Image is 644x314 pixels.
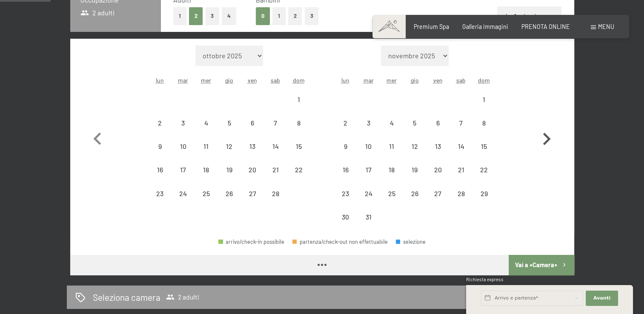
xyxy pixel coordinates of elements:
div: Thu Mar 12 2026 [403,135,426,158]
div: arrivo/check-in non effettuabile [334,158,357,181]
div: 10 [172,143,194,164]
div: 15 [473,143,495,164]
div: 2 [335,120,356,141]
div: 25 [381,190,402,211]
div: arrivo/check-in non effettuabile [172,135,195,158]
div: Thu Mar 19 2026 [403,158,426,181]
div: Wed Mar 18 2026 [380,158,403,181]
div: arrivo/check-in non effettuabile [426,182,449,205]
div: arrivo/check-in non effettuabile [264,111,287,134]
div: Tue Feb 10 2026 [172,135,195,158]
span: Galleria immagini [462,23,508,30]
div: arrivo/check-in non effettuabile [449,182,472,205]
div: Sat Mar 07 2026 [449,111,472,134]
div: Fri Mar 06 2026 [426,111,449,134]
div: arrivo/check-in non effettuabile [218,158,241,181]
abbr: giovedì [411,77,419,84]
div: Thu Mar 26 2026 [403,182,426,205]
abbr: domenica [478,77,490,84]
div: 14 [265,143,286,164]
div: Mon Mar 30 2026 [334,206,357,228]
button: 2 [189,7,203,25]
button: Mese precedente [85,46,110,229]
div: 15 [288,143,309,164]
div: 12 [219,143,240,164]
div: arrivo/check-in non effettuabile [472,135,495,158]
div: Tue Feb 03 2026 [172,111,195,134]
div: 18 [381,166,402,188]
div: arrivo/check-in non effettuabile [195,182,218,205]
div: 1 [473,96,495,117]
div: partenza/check-out non effettuabile [292,239,388,245]
div: Tue Feb 17 2026 [172,158,195,181]
abbr: lunedì [341,77,349,84]
div: arrivo/check-in non effettuabile [380,135,403,158]
div: 9 [335,143,356,164]
span: PRENOTA ONLINE [521,23,570,30]
div: 5 [404,120,425,141]
div: 26 [219,190,240,211]
button: 3 [305,7,319,25]
div: 22 [288,166,309,188]
div: arrivo/check-in non effettuabile [172,182,195,205]
div: arrivo/check-in non effettuabile [195,158,218,181]
div: arrivo/check-in non effettuabile [449,158,472,181]
div: Thu Feb 05 2026 [218,111,241,134]
div: Thu Feb 19 2026 [218,158,241,181]
div: 20 [242,166,263,188]
div: arrivo/check-in non effettuabile [357,206,380,228]
div: arrivo/check-in non effettuabile [403,135,426,158]
div: Sat Mar 21 2026 [449,158,472,181]
div: arrivo/check-in non effettuabile [149,111,172,134]
div: Wed Feb 04 2026 [195,111,218,134]
div: 13 [242,143,263,164]
button: 2 [288,7,302,25]
div: 27 [427,190,448,211]
div: Mon Mar 02 2026 [334,111,357,134]
div: Fri Feb 13 2026 [241,135,264,158]
div: Sun Feb 15 2026 [287,135,310,158]
abbr: domenica [293,77,305,84]
div: arrivo/check-in non effettuabile [403,111,426,134]
button: Aggiungi camera [497,6,561,25]
div: arrivo/check-in non effettuabile [403,158,426,181]
div: arrivo/check-in non effettuabile [426,111,449,134]
div: arrivo/check-in non effettuabile [218,182,241,205]
div: Sun Mar 22 2026 [472,158,495,181]
div: arrivo/check-in non effettuabile [287,111,310,134]
div: Wed Feb 11 2026 [195,135,218,158]
div: 8 [288,120,309,141]
div: arrivo/check-in non effettuabile [241,182,264,205]
abbr: sabato [271,77,280,84]
div: 28 [450,190,472,211]
div: Fri Mar 27 2026 [426,182,449,205]
div: arrivo/check-in non effettuabile [334,135,357,158]
h2: Seleziona camera [93,291,160,303]
div: 5 [219,120,240,141]
span: 2 adulti [166,293,199,301]
div: 7 [265,120,286,141]
button: Avanti [586,291,618,306]
a: Premium Spa [414,23,449,30]
div: Thu Feb 12 2026 [218,135,241,158]
div: arrivo/check-in non effettuabile [241,135,264,158]
button: 4 [222,7,236,25]
div: arrivo/check-in non effettuabile [449,135,472,158]
div: Tue Mar 17 2026 [357,158,380,181]
div: Wed Mar 04 2026 [380,111,403,134]
div: 19 [219,166,240,188]
button: Vai a «Camera» [509,255,574,275]
div: arrivo/check-in non effettuabile [334,182,357,205]
div: selezione [396,239,426,245]
div: arrivo/check-in non effettuabile [149,158,172,181]
div: Wed Mar 11 2026 [380,135,403,158]
div: Sun Mar 01 2026 [472,88,495,111]
abbr: venerdì [433,77,443,84]
div: Tue Feb 24 2026 [172,182,195,205]
button: Mese successivo [534,46,559,229]
div: 2 [149,120,171,141]
div: Wed Mar 25 2026 [380,182,403,205]
div: arrivo/check-in non effettuabile [357,158,380,181]
div: Tue Mar 24 2026 [357,182,380,205]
